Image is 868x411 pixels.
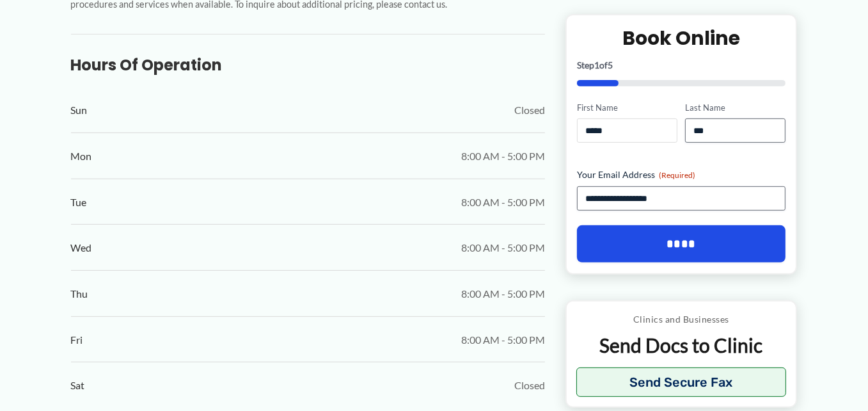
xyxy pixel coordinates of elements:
p: Clinics and Businesses [576,311,787,328]
span: (Required) [659,170,695,180]
span: 8:00 AM - 5:00 PM [461,330,545,350]
span: Closed [514,101,545,120]
span: Sat [71,376,85,395]
label: First Name [577,101,677,113]
span: Mon [71,147,92,166]
span: Tue [71,193,87,212]
label: Last Name [685,101,785,113]
label: Your Email Address [577,168,786,181]
span: 8:00 AM - 5:00 PM [461,238,545,257]
span: Sun [71,101,88,120]
span: 8:00 AM - 5:00 PM [461,284,545,303]
span: Fri [71,330,83,350]
h3: Hours of Operation [71,55,545,75]
span: Thu [71,284,88,303]
span: 8:00 AM - 5:00 PM [461,147,545,166]
h2: Book Online [577,25,786,50]
span: 1 [594,59,599,70]
span: 5 [608,59,613,70]
span: Wed [71,238,92,257]
span: Closed [514,376,545,395]
span: 8:00 AM - 5:00 PM [461,193,545,212]
p: Send Docs to Clinic [576,333,787,358]
button: Send Secure Fax [576,367,787,397]
p: Step of [577,60,786,69]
